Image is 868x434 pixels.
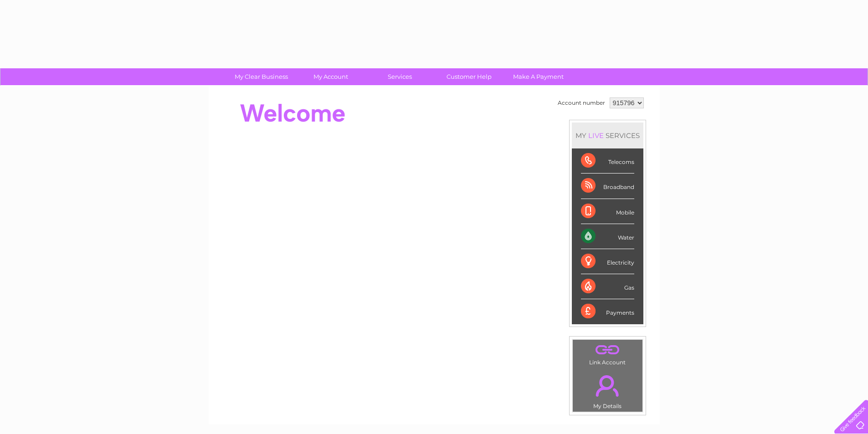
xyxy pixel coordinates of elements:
div: Telecoms [581,148,634,174]
a: . [575,342,640,358]
div: MY SERVICES [572,123,643,148]
div: Water [581,224,634,249]
a: . [575,370,640,402]
div: Mobile [581,199,634,224]
a: My Account [293,68,368,85]
div: LIVE [586,131,606,140]
a: Services [362,68,437,85]
div: Payments [581,299,634,324]
td: Account number [555,95,607,111]
a: My Clear Business [224,68,299,85]
div: Electricity [581,249,634,274]
div: Broadband [581,174,634,199]
a: Make A Payment [501,68,576,85]
td: Link Account [572,339,643,368]
div: Gas [581,274,634,299]
td: My Details [572,368,643,412]
a: Customer Help [431,68,507,85]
